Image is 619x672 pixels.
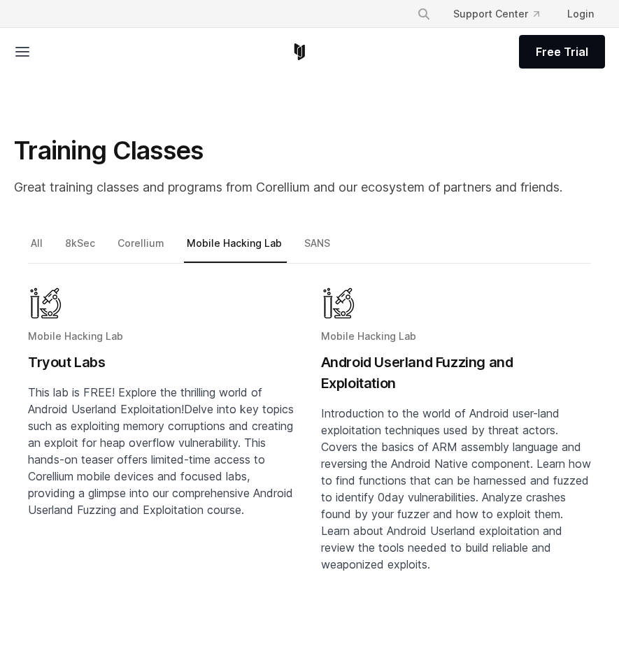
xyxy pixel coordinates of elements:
a: SANS [301,234,335,264]
img: Mobile Hacking Lab - Graphic Only [28,286,63,321]
p: Great training classes and programs from Corellium and our ecosystem of partners and friends. [14,178,605,196]
button: Search [411,1,436,27]
img: Mobile Hacking Lab - Graphic Only [321,286,356,321]
a: Login [556,1,605,27]
a: Blog post summary: Android Userland Fuzzing and Exploitation [321,286,592,634]
span: Introduction to the world of Android user-land exploitation techniques used by threat actors. Cov... [321,406,591,571]
div: Navigation Menu [406,1,605,27]
span: This lab is FREE! Explore the thrilling world of Android Userland Exploitation! [28,385,262,416]
span: Delve into key topics such as exploiting memory corruptions and creating an exploit for heap over... [28,402,294,517]
a: Support Center [442,1,550,27]
a: Blog post summary: Tryout Labs [28,286,299,634]
a: Mobile Hacking Lab [184,234,287,264]
a: 8kSec [62,234,100,264]
h2: Tryout Labs [28,352,299,373]
span: Free Trial [536,43,588,60]
a: All [28,234,48,264]
a: Corellium Home [291,43,308,60]
h1: Training Classes [14,135,605,166]
span: Mobile Hacking Lab [321,330,416,342]
a: Free Trial [519,35,605,69]
h2: Android Userland Fuzzing and Exploitation [321,352,592,394]
span: Mobile Hacking Lab [28,330,123,342]
a: Corellium [115,234,169,264]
